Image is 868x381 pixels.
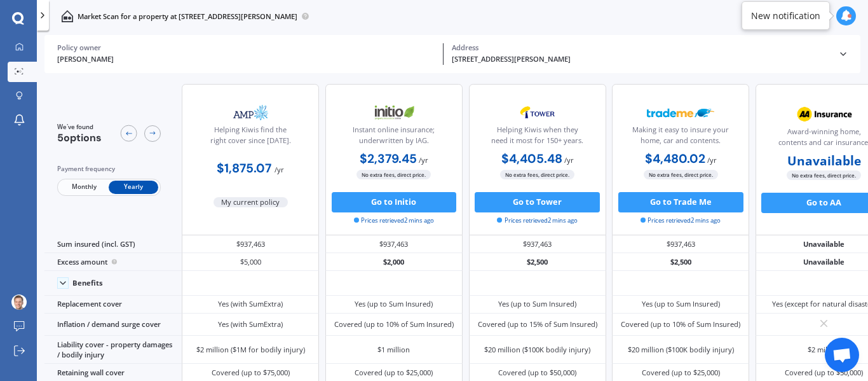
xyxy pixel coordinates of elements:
button: Go to Tower [475,192,600,212]
div: Covered (up to $50,000) [498,368,576,378]
span: No extra fees, direct price. [787,170,861,180]
span: / yr [419,155,428,165]
div: New notification [751,10,820,22]
span: Yearly [109,181,158,194]
div: Covered (up to 10% of Sum Insured) [334,319,454,329]
div: Making it easy to insure your home, car and contents. [621,125,740,150]
div: $2,500 [612,253,749,271]
b: Unavailable [787,156,861,166]
div: Instant online insurance; underwritten by IAG. [334,125,454,150]
div: $2 million ($1M for bodily injury) [196,345,305,355]
b: $4,405.48 [501,151,562,167]
div: $5,000 [182,253,319,271]
b: $4,480.02 [645,151,705,167]
img: home-and-contents.b802091223b8502ef2dd.svg [61,10,73,22]
div: Excess amount [44,253,182,271]
div: Liability cover - property damages / bodily injury [44,336,182,364]
div: Yes (up to Sum Insured) [355,299,433,309]
span: 5 options [57,131,102,144]
img: AA.webp [790,102,858,127]
span: / yr [707,155,717,165]
a: Open chat [825,338,859,372]
span: Monthly [59,181,109,194]
span: Prices retrieved 2 mins ago [497,216,577,225]
div: Helping Kiwis when they need it most for 150+ years. [477,125,597,150]
div: Yes (with SumExtra) [218,299,283,309]
span: No extra fees, direct price. [644,170,718,179]
img: AMP.webp [217,100,285,125]
div: Covered (up to $25,000) [355,368,433,378]
img: Initio.webp [360,100,428,125]
button: Go to Trade Me [618,192,743,212]
span: No extra fees, direct price. [500,170,574,179]
div: Replacement cover [44,296,182,314]
div: Sum insured (incl. GST) [44,235,182,253]
div: [STREET_ADDRESS][PERSON_NAME] [452,54,830,65]
img: picture [11,294,27,310]
div: Covered (up to $50,000) [785,368,863,378]
div: Yes (with SumExtra) [218,319,283,329]
div: Benefits [72,279,103,287]
span: Prices retrieved 2 mins ago [354,216,434,225]
img: Tower.webp [504,100,571,125]
div: $20 million ($100K bodily injury) [628,345,734,355]
div: Inflation / demand surge cover [44,314,182,336]
div: $2,000 [325,253,463,271]
span: My current policy [214,197,288,207]
div: Payment frequency [57,164,161,174]
div: Yes (up to Sum Insured) [498,299,576,309]
div: $937,463 [182,235,319,253]
button: Go to Initio [332,192,457,212]
div: $937,463 [469,235,606,253]
span: We've found [57,123,102,132]
div: $20 million ($100K bodily injury) [484,345,590,355]
span: No extra fees, direct price. [356,170,431,179]
div: $937,463 [325,235,463,253]
div: Covered (up to 10% of Sum Insured) [621,319,740,329]
div: Yes (up to Sum Insured) [642,299,720,309]
b: $1,875.07 [217,160,271,176]
span: / yr [275,165,284,174]
b: $2,379.45 [360,151,417,167]
div: Helping Kiwis find the right cover since [DATE]. [191,125,310,150]
div: $2,500 [469,253,606,271]
p: Market Scan for a property at [STREET_ADDRESS][PERSON_NAME] [78,11,297,22]
div: Policy owner [57,43,435,52]
div: Covered (up to 15% of Sum Insured) [478,319,597,329]
div: $1 million [377,345,410,355]
img: Trademe.webp [647,100,714,125]
div: $2 million [808,345,840,355]
span: Prices retrieved 2 mins ago [641,216,721,225]
div: $937,463 [612,235,749,253]
div: Covered (up to $75,000) [212,368,290,378]
div: Covered (up to $25,000) [642,368,720,378]
div: Address [452,43,830,52]
span: / yr [564,155,574,165]
div: [PERSON_NAME] [57,54,435,65]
